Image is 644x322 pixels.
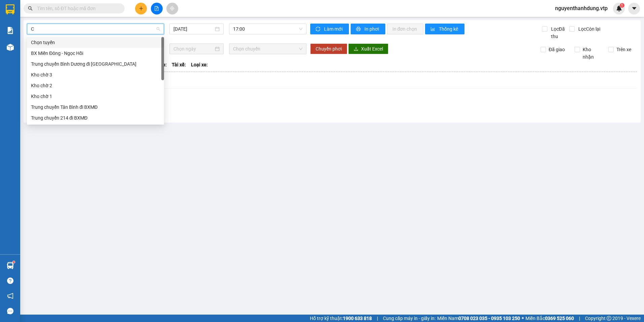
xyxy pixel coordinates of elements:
[7,308,13,314] span: message
[151,3,163,14] button: file-add
[310,43,347,54] button: Chuyển phơi
[28,6,33,11] span: search
[31,93,160,100] div: Kho chờ 1
[172,61,186,68] span: Tài xế:
[27,37,164,48] div: Chọn tuyến
[620,3,624,8] sup: 1
[343,316,372,321] strong: 1900 633 818
[7,262,14,269] img: warehouse-icon
[154,6,159,11] span: file-add
[631,5,637,11] span: caret-down
[351,24,385,34] button: printerIn phơi
[316,27,321,32] span: sync
[430,27,436,32] span: bar-chart
[437,315,520,322] span: Miền Nam
[173,45,213,53] input: Chọn ngày
[135,3,147,14] button: plus
[7,44,14,51] img: warehouse-icon
[439,25,459,33] span: Thống kê
[580,46,604,61] span: Kho nhận
[27,102,164,112] div: Trung chuyển Tân Bình đi BXMĐ
[425,24,464,34] button: bar-chartThống kê
[27,59,164,69] div: Trung chuyển Bình Dương đi BXMĐ
[170,6,174,11] span: aim
[628,3,640,14] button: caret-down
[616,5,622,11] img: icon-new-feature
[348,43,388,54] button: downloadXuất Excel
[383,315,436,322] span: Cung cấp máy in - giấy in:
[166,3,178,14] button: aim
[356,27,362,32] span: printer
[614,46,634,53] span: Trên xe
[458,316,520,321] strong: 0708 023 035 - 0935 103 250
[37,5,117,12] input: Tìm tên, số ĐT hoặc mã đơn
[576,25,601,33] span: Lọc Còn lại
[173,25,213,33] input: 12/09/2025
[607,316,611,321] span: copyright
[31,82,160,89] div: Kho chờ 2
[310,24,349,34] button: syncLàm mới
[546,46,568,53] span: Đã giao
[522,317,524,320] span: ⚪️
[191,61,208,68] span: Loại xe:
[31,39,160,46] div: Chọn tuyến
[310,315,372,322] span: Hỗ trợ kỹ thuật:
[27,112,164,123] div: Trung chuyển 214 đi BXMĐ
[31,114,160,122] div: Trung chuyển 214 đi BXMĐ
[7,278,13,284] span: question-circle
[621,3,623,8] span: 1
[387,24,424,34] button: In đơn chọn
[7,27,14,34] img: solution-icon
[550,4,613,12] span: nguyenthanhdung.vtp
[31,60,160,68] div: Trung chuyển Bình Dương đi [GEOGRAPHIC_DATA]
[13,261,15,263] sup: 1
[324,25,344,33] span: Làm mới
[31,71,160,78] div: Kho chờ 3
[27,91,164,102] div: Kho chờ 1
[579,315,580,322] span: |
[7,293,13,299] span: notification
[233,24,303,34] span: 17:00
[27,48,164,59] div: BX Miền Đông - Ngọc Hồi
[525,315,574,322] span: Miền Bắc
[27,80,164,91] div: Kho chờ 2
[31,103,160,111] div: Trung chuyển Tân Bình đi BXMĐ
[377,315,378,322] span: |
[545,316,574,321] strong: 0369 525 060
[31,50,160,57] div: BX Miền Đông - Ngọc Hồi
[27,69,164,80] div: Kho chờ 3
[364,25,380,33] span: In phơi
[548,25,569,40] span: Lọc Đã thu
[233,44,303,54] span: Chọn chuyến
[139,6,143,11] span: plus
[6,4,14,14] img: logo-vxr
